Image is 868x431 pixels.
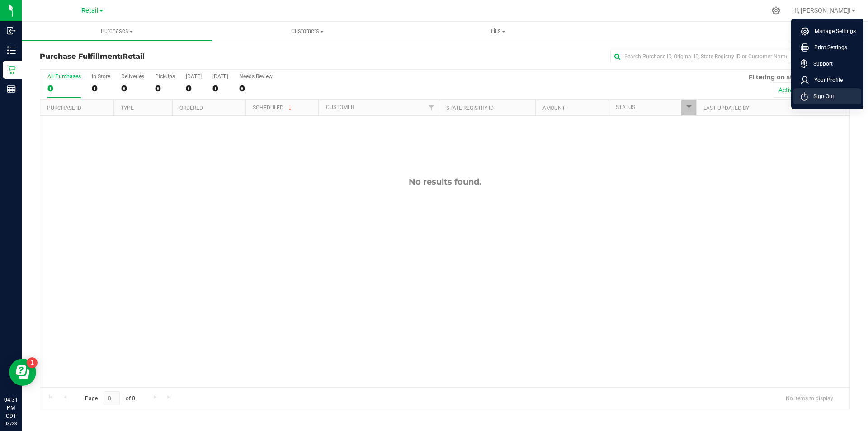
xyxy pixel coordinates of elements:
[40,177,849,187] div: No results found.
[7,26,16,35] inline-svg: Inbound
[47,73,81,80] div: All Purchases
[326,104,354,110] a: Customer
[9,359,36,386] iframe: Resource center
[793,88,861,104] li: Sign Out
[770,6,782,15] div: Manage settings
[92,83,110,94] div: 0
[809,43,847,52] span: Print Settings
[681,100,696,115] a: Filter
[424,100,439,115] a: Filter
[778,391,840,405] span: No items to display
[542,105,565,111] a: Amount
[446,105,494,111] a: State Registry ID
[239,73,273,80] div: Needs Review
[123,52,145,61] span: Retail
[801,59,858,68] a: Support
[155,83,175,94] div: 0
[4,420,18,427] p: 08/23
[7,85,16,94] inline-svg: Reports
[92,73,110,80] div: In Store
[212,27,402,35] span: Customers
[809,27,856,36] span: Manage Settings
[749,73,807,81] span: Filtering on status:
[703,105,749,111] a: Last Updated By
[22,27,212,35] span: Purchases
[616,104,635,110] a: Status
[47,105,81,111] a: Purchase ID
[121,105,134,111] a: Type
[253,104,294,111] a: Scheduled
[179,105,203,111] a: Ordered
[808,92,834,101] span: Sign Out
[186,73,202,80] div: [DATE]
[808,59,833,68] span: Support
[402,22,593,41] a: Tills
[403,27,592,35] span: Tills
[773,82,815,98] button: Active only
[121,83,144,94] div: 0
[81,7,99,14] span: Retail
[22,22,212,41] a: Purchases
[40,52,310,61] h3: Purchase Fulfillment:
[27,357,38,368] iframe: Resource center unread badge
[239,83,273,94] div: 0
[4,396,18,420] p: 04:31 PM CDT
[77,391,142,405] span: Page of 0
[121,73,144,80] div: Deliveries
[155,73,175,80] div: PickUps
[47,83,81,94] div: 0
[792,7,851,14] span: Hi, [PERSON_NAME]!
[212,73,228,80] div: [DATE]
[212,83,228,94] div: 0
[7,46,16,55] inline-svg: Inventory
[610,50,791,63] input: Search Purchase ID, Original ID, State Registry ID or Customer Name...
[809,76,843,85] span: Your Profile
[186,83,202,94] div: 0
[212,22,402,41] a: Customers
[7,65,16,74] inline-svg: Retail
